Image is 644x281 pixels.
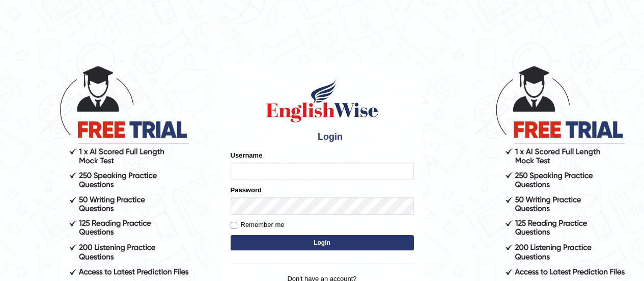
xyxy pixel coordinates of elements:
[231,222,237,228] input: Remember me
[231,150,263,160] label: Username
[231,235,414,250] button: Login
[231,220,285,230] label: Remember me
[264,78,380,124] img: Logo of English Wise sign in for intelligent practice with AI
[231,185,262,195] label: Password
[231,129,414,145] h4: Login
